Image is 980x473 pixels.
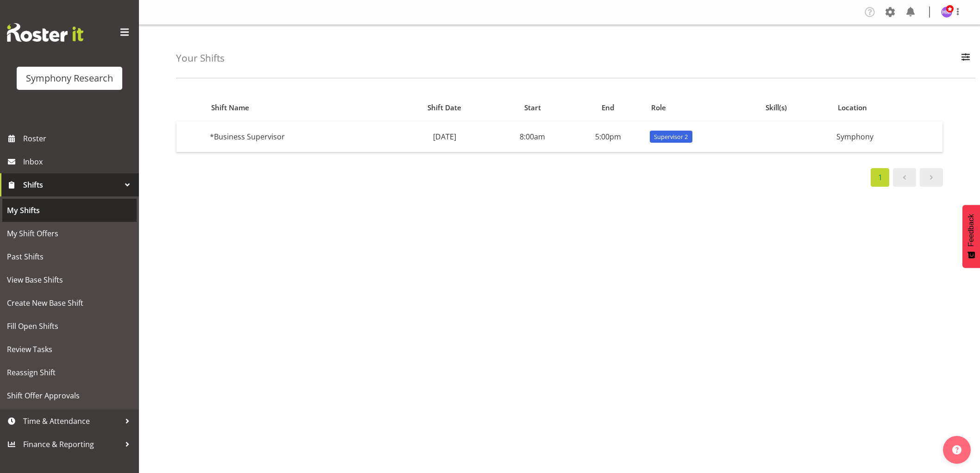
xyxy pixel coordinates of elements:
button: Feedback - Show survey [962,205,980,268]
td: [DATE] [394,121,495,152]
span: Past Shifts [7,250,132,264]
a: My Shifts [2,199,137,222]
span: Start [524,102,541,113]
span: Roster [23,132,134,145]
a: Past Shifts [2,245,137,268]
span: Create New Base Shift [7,296,132,310]
span: Shifts [23,178,120,192]
img: help-xxl-2.png [952,445,961,454]
span: My Shift Offers [7,227,132,240]
h4: Your Shifts [176,53,225,63]
a: Review Tasks [2,338,137,361]
a: Fill Open Shifts [2,315,137,338]
span: End [602,102,614,113]
span: Supervisor 2 [654,132,688,141]
span: Review Tasks [7,342,132,356]
div: Symphony Research [26,71,113,85]
img: Rosterit website logo [7,23,83,42]
span: Time & Attendance [23,414,120,428]
span: Fill Open Shifts [7,319,132,333]
a: Create New Base Shift [2,291,137,315]
td: 5:00pm [570,121,646,152]
span: Skill(s) [766,102,787,113]
span: Inbox [23,155,134,169]
span: Shift Date [427,102,461,113]
span: Reassign Shift [7,366,132,379]
td: 8:00am [495,121,570,152]
span: My Shifts [7,203,132,217]
a: Reassign Shift [2,361,137,384]
img: hitesh-makan1261.jpg [941,6,952,18]
span: Feedback [967,214,975,246]
span: Shift Name [211,102,249,113]
a: Shift Offer Approvals [2,384,137,407]
span: Location [838,102,867,113]
a: My Shift Offers [2,222,137,245]
td: *Business Supervisor [206,121,394,152]
button: Filter Employees [956,48,975,69]
span: Shift Offer Approvals [7,389,132,403]
span: View Base Shifts [7,273,132,287]
td: Symphony [833,121,942,152]
span: Role [651,102,666,113]
a: View Base Shifts [2,268,137,291]
span: Finance & Reporting [23,437,120,451]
